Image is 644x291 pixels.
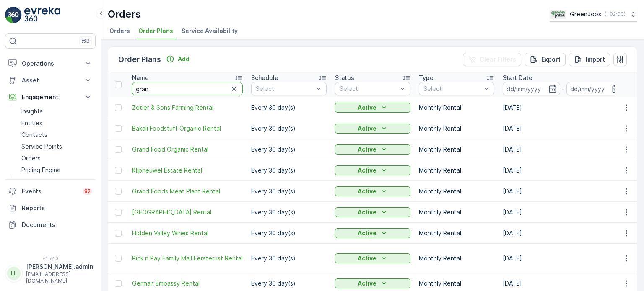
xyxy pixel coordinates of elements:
div: Toggle Row Selected [115,280,122,287]
span: [GEOGRAPHIC_DATA] Rental [132,208,243,216]
button: Operations [5,55,96,72]
p: Monthly Rental [419,166,494,175]
a: Grand Food Organic Rental [132,145,243,154]
a: Service Points [18,141,96,152]
p: [EMAIL_ADDRESS][DOMAIN_NAME] [26,271,93,284]
p: Select [256,85,314,93]
span: Service Availability [182,27,238,35]
button: Import [569,53,610,66]
div: Toggle Row Selected [115,104,122,111]
p: Every 30 day(s) [251,254,327,263]
div: Toggle Row Selected [115,125,122,132]
p: Orders [21,154,41,162]
p: Order Plans [118,54,161,65]
p: Every 30 day(s) [251,187,327,196]
p: Every 30 day(s) [251,145,327,154]
p: Active [358,103,377,112]
p: Documents [22,221,92,229]
p: Events [22,187,78,196]
button: Asset [5,72,96,89]
img: Green_Jobs_Logo.png [550,10,566,19]
button: Active [335,278,410,288]
p: Schedule [251,74,278,82]
p: Active [358,279,377,288]
p: Active [358,145,377,154]
p: Select [340,85,397,93]
p: Active [358,254,377,263]
p: Status [335,74,354,82]
span: Orders [109,27,130,35]
p: Every 30 day(s) [251,229,327,237]
span: Zetler & Sons Farming Rental [132,103,243,112]
a: Pricing Engine [18,164,96,176]
td: [DATE] [499,244,628,273]
a: German Embassy Rental [132,279,243,288]
p: Start Date [503,74,532,82]
p: Entities [21,119,42,127]
p: - [562,84,565,94]
a: Queens Gardens Rental [132,208,243,216]
p: 82 [84,188,91,195]
p: Type [419,74,434,82]
button: Active [335,165,410,175]
p: Monthly Rental [419,124,494,133]
p: Name [132,74,149,82]
td: [DATE] [499,160,628,181]
p: GreenJobs [570,10,601,18]
p: [PERSON_NAME].admin [26,263,93,271]
button: Active [335,228,410,238]
span: Grand Foods Meat Plant Rental [132,187,243,196]
p: Active [358,124,377,133]
p: Monthly Rental [419,254,494,263]
p: Monthly Rental [419,279,494,288]
a: Events82 [5,183,96,200]
p: Add [178,55,190,63]
a: Bakali Foodstuff Organic Rental [132,124,243,133]
p: Active [358,208,377,216]
td: [DATE] [499,139,628,160]
button: Active [335,253,410,263]
td: [DATE] [499,181,628,202]
p: Monthly Rental [419,208,494,216]
div: Toggle Row Selected [115,167,122,174]
button: Active [335,186,410,196]
a: Insights [18,106,96,117]
img: logo_light-DOdMpM7g.png [24,7,60,23]
p: Reports [22,204,92,212]
p: Asset [22,76,79,85]
div: Toggle Row Selected [115,209,122,216]
p: Every 30 day(s) [251,103,327,112]
p: Insights [21,107,43,116]
p: Pricing Engine [21,166,61,174]
p: Export [541,55,561,64]
p: Every 30 day(s) [251,166,327,175]
p: Active [358,166,377,175]
a: Entities [18,117,96,129]
span: Order Plans [138,27,173,35]
p: Every 30 day(s) [251,124,327,133]
p: Import [586,55,605,64]
p: Every 30 day(s) [251,208,327,216]
a: Klipheuwel Estate Rental [132,166,243,175]
p: Active [358,229,377,237]
a: Hidden Valley Wines Rental [132,229,243,237]
p: ( +02:00 ) [605,11,626,18]
div: Toggle Row Selected [115,230,122,237]
a: Documents [5,216,96,233]
p: ⌘B [81,38,90,44]
button: Active [335,124,410,134]
p: Monthly Rental [419,145,494,154]
p: Select [423,85,481,93]
span: v 1.52.0 [5,256,96,261]
p: Clear Filters [480,55,516,64]
p: Orders [108,8,141,21]
td: [DATE] [499,97,628,118]
a: Pick n Pay Family Mall Eersterust Rental [132,254,243,263]
div: Toggle Row Selected [115,146,122,153]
